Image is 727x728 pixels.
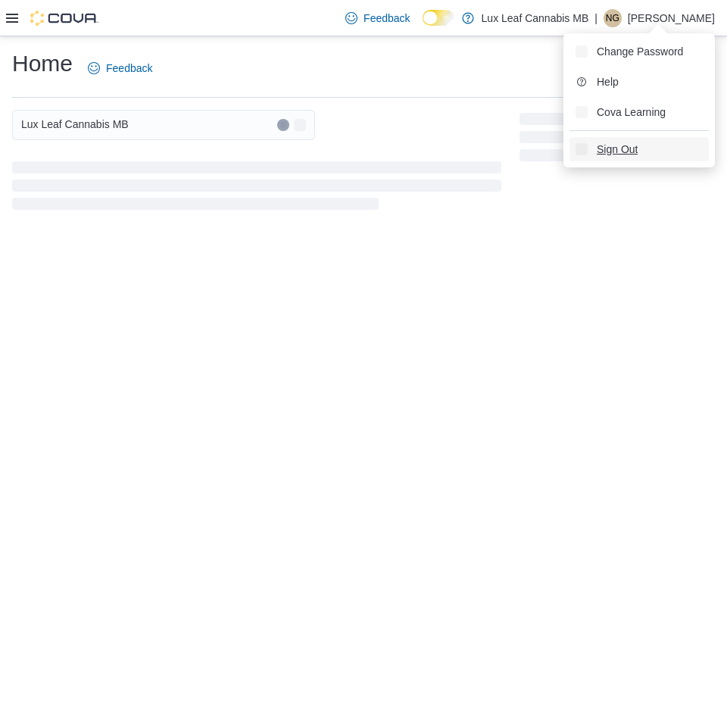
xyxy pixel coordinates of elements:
button: Clear input [277,119,289,131]
span: Cova Learning [597,105,666,120]
a: Feedback [339,3,416,33]
button: Open list of options [294,119,306,131]
p: Lux Leaf Cannabis MB [482,9,589,27]
img: Cova [30,11,98,26]
button: Change Password [569,39,709,64]
span: NG [606,9,619,27]
button: Help [569,70,709,94]
p: [PERSON_NAME] [628,9,715,27]
h1: Home [12,48,73,79]
span: Feedback [106,61,152,76]
div: Nicole Gorvichuk [604,9,622,27]
span: Feedback [363,11,410,26]
p: | [594,9,598,27]
button: Sign Out [569,137,709,161]
button: Cova Learning [569,100,709,124]
span: Change Password [597,44,683,59]
input: Dark Mode [423,10,454,26]
span: Help [597,74,619,89]
span: Lux Leaf Cannabis MB [21,115,129,133]
span: Sign Out [597,142,638,157]
span: Loading [12,164,501,213]
a: Feedback [82,53,158,83]
span: Dark Mode [423,26,423,27]
span: Loading [520,116,715,164]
